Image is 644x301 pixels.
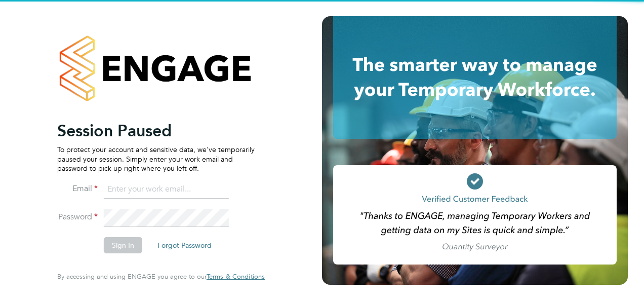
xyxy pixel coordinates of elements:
[104,180,229,199] input: Enter your work email...
[104,237,142,253] button: Sign In
[207,272,265,281] span: Terms & Conditions
[57,212,98,222] label: Password
[57,121,255,141] h2: Session Paused
[57,183,98,194] label: Email
[57,272,265,281] span: By accessing and using ENGAGE you agree to our
[149,237,220,253] button: Forgot Password
[57,145,255,173] p: To protect your account and sensitive data, we've temporarily paused your session. Simply enter y...
[207,273,265,281] a: Terms & Conditions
